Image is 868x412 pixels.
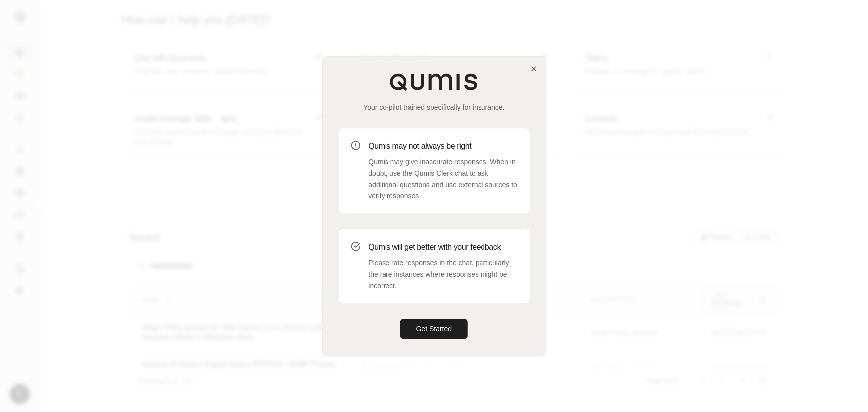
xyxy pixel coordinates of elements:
[400,319,468,339] button: Get Started
[369,257,518,291] p: Please rate responses in the chat, particularly the rare instances where responses might be incor...
[389,73,479,91] img: Qumis Logo
[369,140,518,152] h3: Qumis may not always be right
[369,241,518,253] h3: Qumis will get better with your feedback
[339,103,530,112] p: Your co-pilot trained specifically for insurance.
[369,156,518,202] p: Qumis may give inaccurate responses. When in doubt, use the Qumis Clerk chat to ask additional qu...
